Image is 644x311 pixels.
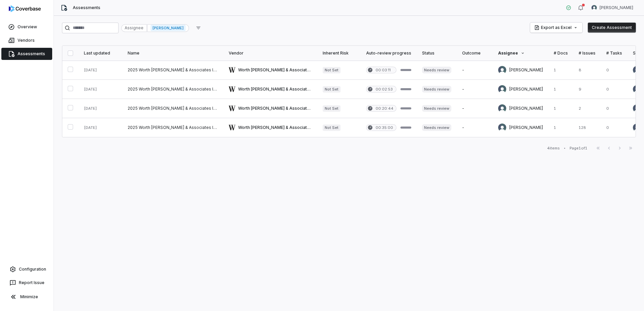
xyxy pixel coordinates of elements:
button: Export as Excel [530,23,582,33]
td: - [457,80,493,99]
img: Curtis Nohl avatar [498,124,506,132]
img: Curtis Nohl avatar [633,124,641,132]
td: - [457,61,493,80]
div: Name [128,50,218,56]
div: Status [422,50,451,56]
button: Report Issue [3,277,51,289]
button: Curtis Nohl avatar[PERSON_NAME] [587,3,637,13]
div: # Docs [554,50,568,56]
span: [PERSON_NAME] [151,25,186,31]
span: Assessments [73,5,100,10]
div: • [564,146,566,150]
div: # Tasks [606,50,622,56]
div: Assignee [121,24,147,32]
div: Page 1 of 1 [570,146,587,151]
div: Outcome [462,50,487,56]
div: Vendor [229,50,312,56]
td: - [457,99,493,118]
a: Vendors [1,34,52,46]
img: logo-D7KZi-bG.svg [9,5,41,12]
div: 4 items [547,146,560,151]
img: Curtis Nohl avatar [498,85,506,93]
img: Curtis Nohl avatar [591,5,597,10]
span: [PERSON_NAME] [600,5,633,10]
a: Overview [1,21,52,33]
img: Curtis Nohl avatar [498,66,506,74]
a: Assessments [1,48,52,60]
img: Curtis Nohl avatar [633,85,641,93]
div: Assignee [498,50,543,56]
div: Auto-review progress [366,50,411,56]
img: Curtis Nohl avatar [498,104,506,112]
a: Configuration [3,263,51,275]
div: # Issues [579,50,595,56]
img: Curtis Nohl avatar [633,104,641,112]
img: Curtis Nohl avatar [633,66,641,74]
div: Last updated [84,50,117,56]
div: Inherent Risk [323,50,355,56]
div: [PERSON_NAME] [147,24,189,32]
td: - [457,118,493,137]
button: Minimize [3,290,51,304]
button: Create Assessment [588,23,636,33]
